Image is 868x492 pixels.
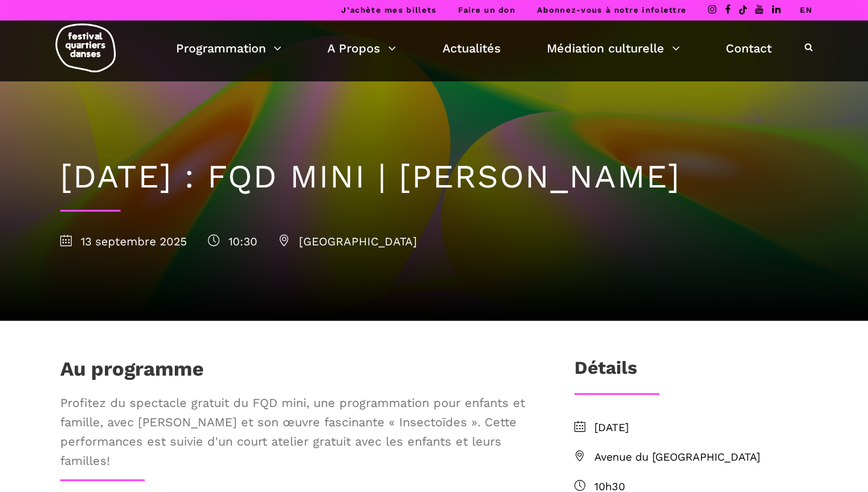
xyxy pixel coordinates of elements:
[594,449,808,466] span: Avenue du [GEOGRAPHIC_DATA]
[547,38,680,58] a: Médiation culturelle
[341,5,436,14] a: J’achète mes billets
[60,235,187,248] span: 13 septembre 2025
[60,357,204,387] h1: Au programme
[208,235,257,248] span: 10:30
[574,357,637,387] h3: Détails
[800,5,813,14] a: EN
[60,157,808,197] h1: [DATE] : FQD MINI | [PERSON_NAME]
[327,38,396,58] a: A Propos
[176,38,281,58] a: Programmation
[594,419,808,437] span: [DATE]
[537,5,687,14] a: Abonnez-vous à notre infolettre
[60,393,535,470] span: Profitez du spectacle gratuit du FQD mini, une programmation pour enfants et famille, avec [PERSO...
[278,235,417,248] span: [GEOGRAPHIC_DATA]
[442,38,501,58] a: Actualités
[55,24,116,72] img: logo-fqd-med
[458,5,515,14] a: Faire un don
[726,38,772,58] a: Contact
